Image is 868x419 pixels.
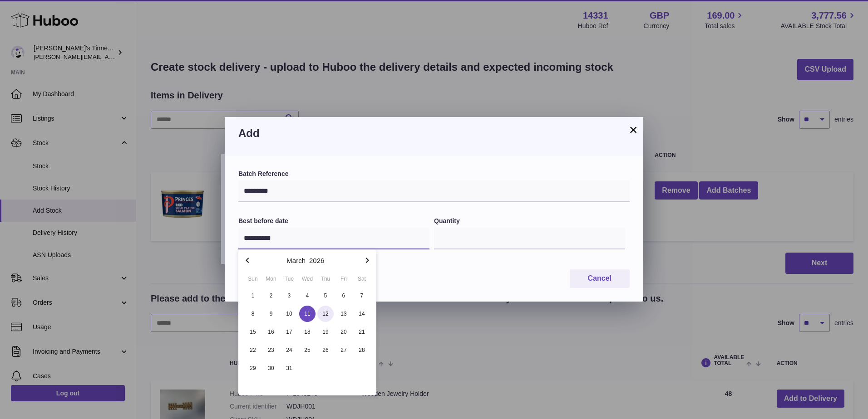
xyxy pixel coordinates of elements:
h3: Add [238,126,630,141]
button: × [628,124,639,135]
button: 23 [262,341,280,359]
button: 22 [244,341,262,359]
span: 3 [281,287,297,304]
span: 18 [299,324,316,340]
button: 30 [262,359,280,377]
button: 26 [316,341,335,359]
label: Quantity [434,217,625,225]
button: 7 [353,287,371,305]
div: Fri [335,275,353,283]
button: March [286,257,306,264]
button: 21 [353,323,371,341]
button: 8 [244,305,262,323]
span: 11 [299,306,316,322]
span: 28 [354,342,370,358]
button: 4 [298,287,316,305]
button: 17 [280,323,298,341]
button: 14 [353,305,371,323]
label: Batch Reference [238,170,630,178]
div: Sat [353,275,371,283]
span: 19 [317,324,334,340]
span: 13 [335,306,352,322]
span: 2 [263,287,279,304]
button: 24 [280,341,298,359]
button: 2 [262,287,280,305]
span: 1 [245,287,261,304]
span: 10 [281,306,297,322]
span: 25 [299,342,316,358]
button: 15 [244,323,262,341]
button: 5 [316,287,335,305]
span: 30 [263,360,279,376]
span: 4 [299,287,316,304]
button: 20 [335,323,353,341]
span: 12 [317,306,334,322]
span: 31 [281,360,297,376]
span: 7 [354,287,370,304]
button: 3 [280,287,298,305]
button: 19 [316,323,335,341]
button: 16 [262,323,280,341]
button: 25 [298,341,316,359]
span: 14 [354,306,370,322]
label: Best before date [238,217,429,225]
button: 28 [353,341,371,359]
span: 23 [263,342,279,358]
span: 9 [263,306,279,322]
span: 5 [317,287,334,304]
button: 27 [335,341,353,359]
button: 13 [335,305,353,323]
button: 18 [298,323,316,341]
span: 21 [354,324,370,340]
span: 22 [245,342,261,358]
span: 6 [335,287,352,304]
button: 12 [316,305,335,323]
div: Sun [244,275,262,283]
button: 10 [280,305,298,323]
span: 17 [281,324,297,340]
button: 29 [244,359,262,377]
button: 11 [298,305,316,323]
button: 31 [280,359,298,377]
span: 15 [245,324,261,340]
button: 1 [244,287,262,305]
button: Cancel [570,269,630,288]
button: 2026 [309,257,324,264]
span: 24 [281,342,297,358]
div: Tue [280,275,298,283]
div: Wed [298,275,316,283]
div: Thu [316,275,335,283]
span: 8 [245,306,261,322]
button: 6 [335,287,353,305]
span: 20 [335,324,352,340]
span: 29 [245,360,261,376]
button: 9 [262,305,280,323]
span: 16 [263,324,279,340]
span: 27 [335,342,352,358]
span: 26 [317,342,334,358]
div: Mon [262,275,280,283]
